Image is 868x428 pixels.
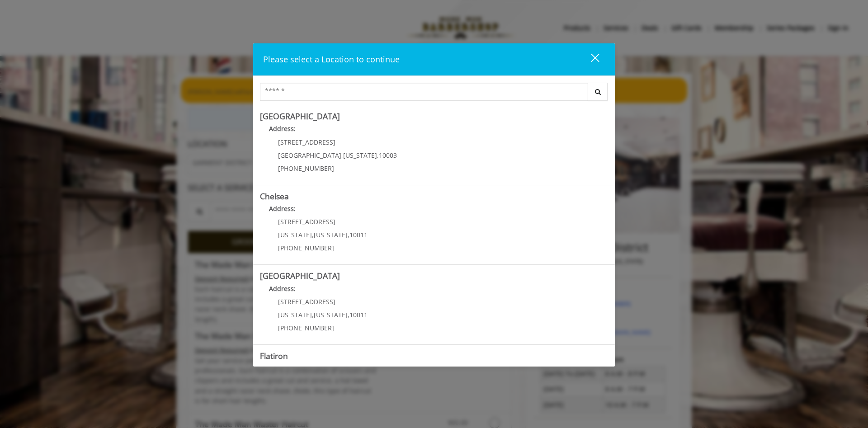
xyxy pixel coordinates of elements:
[278,217,335,226] span: [STREET_ADDRESS]
[312,310,314,319] span: ,
[379,151,397,160] span: 10003
[269,284,296,293] b: Address:
[312,230,314,239] span: ,
[278,138,335,146] span: [STREET_ADDRESS]
[278,297,335,306] span: [STREET_ADDRESS]
[349,310,368,319] span: 10011
[269,124,296,133] b: Address:
[348,230,349,239] span: ,
[349,230,368,239] span: 10011
[341,151,343,160] span: ,
[260,83,608,105] div: Center Select
[593,89,603,95] i: Search button
[574,50,605,69] button: close dialog
[263,54,400,65] span: Please select a Location to continue
[278,324,334,332] span: [PHONE_NUMBER]
[580,53,599,66] div: close dialog
[314,310,348,319] span: [US_STATE]
[278,151,341,160] span: [GEOGRAPHIC_DATA]
[278,230,312,239] span: [US_STATE]
[278,244,334,252] span: [PHONE_NUMBER]
[348,310,349,319] span: ,
[377,151,379,160] span: ,
[278,164,334,173] span: [PHONE_NUMBER]
[260,191,289,202] b: Chelsea
[343,151,377,160] span: [US_STATE]
[314,230,348,239] span: [US_STATE]
[260,350,288,361] b: Flatiron
[278,310,312,319] span: [US_STATE]
[269,204,296,213] b: Address:
[260,270,340,281] b: [GEOGRAPHIC_DATA]
[260,83,588,101] input: Search Center
[260,111,340,122] b: [GEOGRAPHIC_DATA]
